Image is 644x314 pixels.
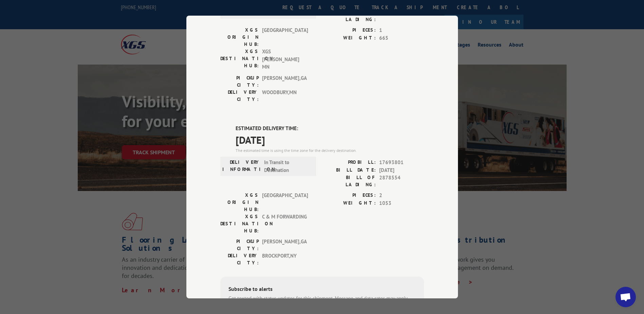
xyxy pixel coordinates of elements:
label: DELIVERY CITY: [220,252,259,266]
label: BILL OF LADING: [322,174,376,188]
label: BILL DATE: [322,167,376,174]
span: [PERSON_NAME] , GA [262,238,308,252]
div: Get texted with status updates for this shipment. Message and data rates may apply. Message frequ... [228,295,416,310]
label: XGS ORIGIN HUB: [220,27,259,48]
label: PICKUP CITY: [220,238,259,252]
span: 1053 [379,199,424,207]
label: WEIGHT: [322,199,376,207]
span: In Transit to Destination [264,159,310,174]
span: 17693801 [379,159,424,167]
div: The estimated time is using the time zone for the delivery destination. [236,147,424,154]
span: XGS [PERSON_NAME] MN [262,48,308,71]
label: PICKUP CITY: [220,74,259,89]
span: [GEOGRAPHIC_DATA] [262,27,308,48]
span: [PERSON_NAME] , GA [262,74,308,89]
label: DELIVERY INFORMATION: [222,159,261,174]
div: Subscribe to alerts [228,285,416,295]
label: XGS ORIGIN HUB: [220,192,259,213]
span: C & M FORWARDING [262,213,308,234]
label: PIECES: [322,192,376,199]
span: 2878554 [379,9,424,23]
label: WEIGHT: [322,34,376,42]
span: 2 [379,192,424,199]
label: DELIVERY CITY: [220,89,259,103]
label: PIECES: [322,27,376,34]
span: WOODBURY , MN [262,89,308,103]
span: [DATE] [379,167,424,174]
span: BROCKPORT , NY [262,252,308,266]
span: 2878554 [379,174,424,188]
div: Open chat [615,287,636,307]
label: BILL OF LADING: [322,9,376,23]
span: [GEOGRAPHIC_DATA] [262,192,308,213]
span: [DATE] [236,132,424,147]
label: ESTIMATED DELIVERY TIME: [236,125,424,133]
span: 665 [379,34,424,42]
label: XGS DESTINATION HUB: [220,48,259,71]
span: 1 [379,27,424,34]
label: PROBILL: [322,159,376,167]
label: XGS DESTINATION HUB: [220,213,259,234]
